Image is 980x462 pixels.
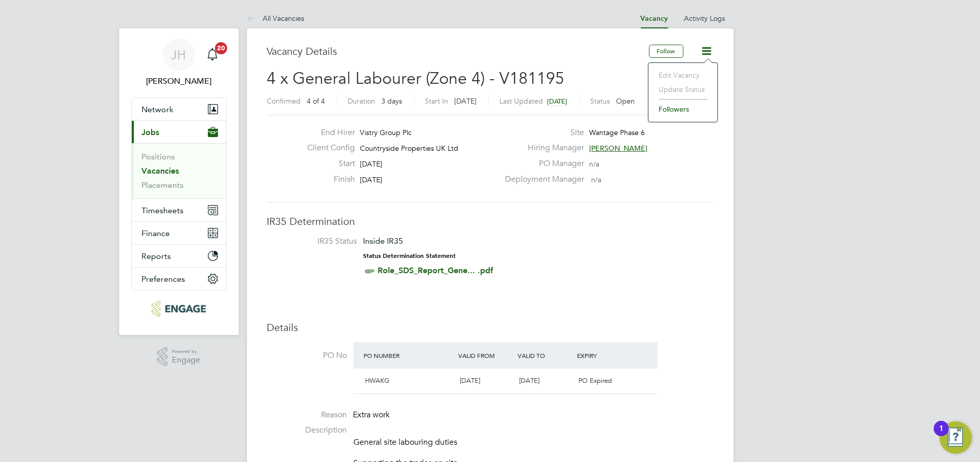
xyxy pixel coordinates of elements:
[641,14,668,23] a: Vacancy
[460,376,480,385] span: [DATE]
[364,252,456,259] strong: Status Determination Statement
[578,376,612,385] span: PO Expired
[132,222,226,244] button: Finance
[654,102,712,116] li: Followers
[171,48,187,61] span: JH
[172,347,200,356] span: Powered by
[499,158,584,169] label: PO Manager
[515,346,574,365] div: Valid To
[172,356,200,365] span: Engage
[267,410,347,420] label: Reason
[456,346,515,365] div: Valid From
[378,266,494,275] a: Role_SDS_Report_Gene... .pdf
[591,96,610,106] label: Status
[132,143,226,199] div: Jobs
[131,39,227,87] a: JH[PERSON_NAME]
[267,45,649,58] h3: Vacancy Details
[131,301,227,317] a: Go to home page
[131,75,227,87] span: Jess Hogan
[499,143,584,153] label: Hiring Manager
[299,158,355,169] label: Start
[360,175,382,184] span: [DATE]
[142,274,186,284] span: Preferences
[132,245,226,267] button: Reports
[267,215,713,228] h3: IR35 Determination
[132,199,226,221] button: Timesheets
[616,96,635,106] span: Open
[591,175,601,184] span: n/a
[360,159,382,169] span: [DATE]
[939,421,972,454] button: Open Resource Center, 1 new notification
[142,127,160,137] span: Jobs
[519,376,539,385] span: [DATE]
[132,268,226,290] button: Preferences
[382,96,403,106] span: 3 days
[354,437,713,448] p: General site labouring duties
[157,347,200,367] a: Powered byEngage
[152,301,206,317] img: pcrnet-logo-retina.png
[299,127,355,138] label: End Hirer
[142,251,171,261] span: Reports
[654,82,712,96] li: Update Status
[267,350,347,361] label: PO No
[364,236,404,246] span: Inside IR35
[589,128,645,137] span: Wantage Phase 6
[425,96,449,106] label: Start In
[548,97,568,106] span: [DATE]
[353,410,390,420] span: Extra work
[142,180,184,190] a: Placements
[142,152,175,161] a: Positions
[499,174,584,185] label: Deployment Manager
[132,98,226,120] button: Network
[366,376,390,385] span: HWAKG
[589,159,599,169] span: n/a
[142,166,179,176] a: Vacancies
[142,105,174,114] span: Network
[142,228,170,238] span: Finance
[267,96,301,106] label: Confirmed
[299,174,355,185] label: Finish
[277,236,357,247] label: IR35 Status
[267,321,713,334] h3: Details
[649,45,683,58] button: Follow
[247,14,305,23] a: All Vacancies
[348,96,376,106] label: Duration
[499,127,584,138] label: Site
[307,96,325,106] span: 4 of 4
[142,206,184,215] span: Timesheets
[654,68,712,82] li: Edit Vacancy
[215,42,227,54] span: 20
[119,28,239,335] nav: Main navigation
[684,14,725,23] a: Activity Logs
[455,96,477,106] span: [DATE]
[361,346,456,365] div: PO Number
[574,346,634,365] div: Expiry
[132,121,226,143] button: Jobs
[939,428,943,442] div: 1
[267,69,565,88] span: 4 x General Labourer (Zone 4) - V181195
[360,144,458,153] span: Countryside Properties UK Ltd
[299,143,355,153] label: Client Config
[202,39,223,71] a: 20
[267,425,347,436] label: Description
[589,144,647,153] span: [PERSON_NAME]
[360,128,412,137] span: Vistry Group Plc
[500,96,543,106] label: Last Updated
